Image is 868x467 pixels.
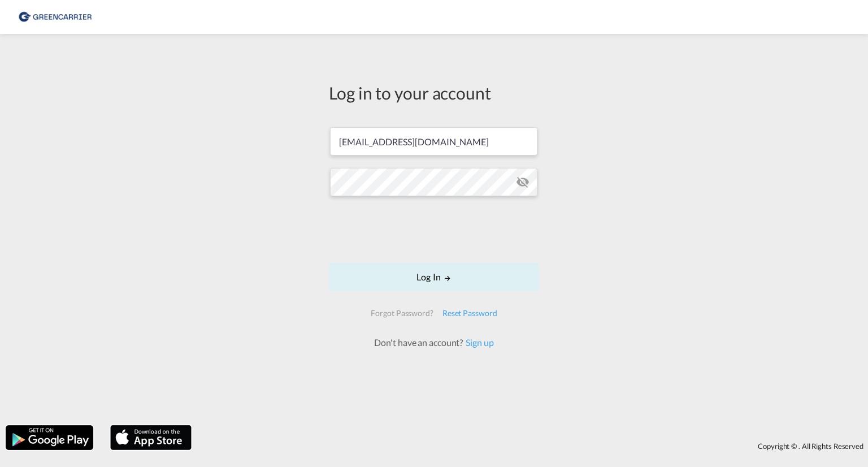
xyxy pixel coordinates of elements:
button: LOGIN [329,263,539,291]
img: google.png [5,424,94,451]
div: Don't have an account? [362,336,506,349]
img: apple.png [109,424,193,451]
div: Log in to your account [329,81,539,105]
div: Copyright © . All Rights Reserved [197,436,868,456]
div: Forgot Password? [366,303,437,323]
div: Reset Password [438,303,502,323]
a: Sign up [463,337,493,348]
input: Enter email/phone number [330,127,537,155]
md-icon: icon-eye-off [516,175,530,189]
img: 8cf206808afe11efa76fcd1e3d746489.png [17,5,93,30]
iframe: reCAPTCHA [348,207,520,252]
